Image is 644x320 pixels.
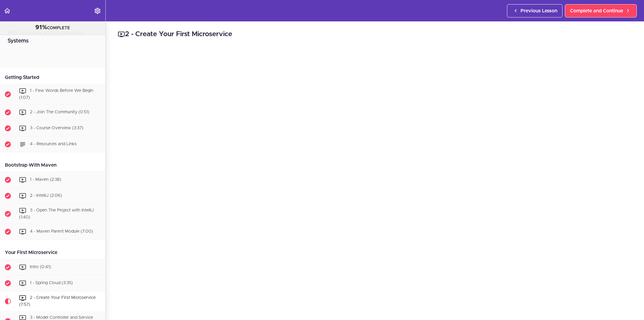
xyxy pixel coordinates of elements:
[30,230,93,234] span: 4 - Maven Parent Module (7:00)
[19,208,94,219] span: 3 - Open The Project with IntelliJ (1:40)
[570,7,623,14] span: Complete and Continue
[35,24,47,30] span: 91%
[118,29,632,39] h2: 2 - Create Your First Microservice
[30,177,61,182] span: 1 - Maven (2:38)
[30,142,77,146] span: 4 - Resources and Links
[30,265,51,269] span: Intro (0:41)
[521,7,557,14] span: Previous Lesson
[8,24,98,32] div: COMPLETE
[19,89,93,100] span: 1 - Few Words Before We Begin (1:07)
[507,4,562,17] a: Previous Lesson
[30,281,73,285] span: 1 - Spring Cloud (3:35)
[30,110,89,114] span: 2 - Join The Community (0:51)
[30,193,62,198] span: 2 - IntelliJ (2:06)
[4,7,11,14] svg: Back to course curriculum
[94,7,101,14] svg: Settings Menu
[19,296,96,307] span: 2 - Create Your First Microservice (7:57)
[30,126,83,130] span: 3 - Course Overview (3:37)
[565,4,637,17] a: Complete and Continue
